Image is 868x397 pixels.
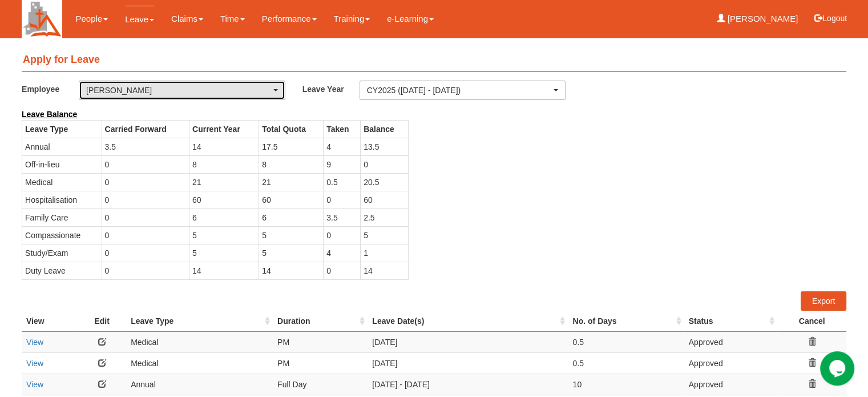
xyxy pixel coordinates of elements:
td: Annual [126,374,273,395]
td: 0 [102,262,189,279]
td: 8 [259,155,324,173]
td: PM [273,331,368,352]
th: Carried Forward [102,120,189,138]
td: Approved [684,374,778,395]
th: Current Year [189,120,259,138]
button: CY2025 ([DATE] - [DATE]) [360,81,566,100]
td: 21 [259,173,324,191]
div: CY2025 ([DATE] - [DATE]) [367,85,552,96]
td: 0 [324,226,361,244]
td: Annual [22,138,102,155]
td: [DATE] - [DATE] [368,374,568,395]
b: Leave Balance [22,110,77,119]
td: 60 [189,191,259,208]
th: Leave Type : activate to sort column ascending [126,311,273,332]
td: 5 [189,226,259,244]
th: Cancel [777,311,846,332]
td: 6 [189,208,259,226]
th: Leave Date(s) : activate to sort column ascending [368,311,568,332]
th: Taken [324,120,361,138]
td: 10 [568,374,684,395]
td: 5 [189,244,259,262]
button: [PERSON_NAME] [79,81,285,100]
td: Medical [126,331,273,352]
td: 2.5 [361,208,408,226]
a: People [75,6,108,32]
td: 0 [102,226,189,244]
th: Balance [361,120,408,138]
td: 0.5 [324,173,361,191]
a: View [26,359,43,368]
td: 0 [361,155,408,173]
td: 13.5 [361,138,408,155]
td: 0 [324,262,361,279]
td: 17.5 [259,138,324,155]
a: View [26,380,43,389]
a: Training [334,6,370,32]
button: Logout [806,5,855,32]
td: 3.5 [324,208,361,226]
th: No. of Days : activate to sort column ascending [568,311,684,332]
td: 0.5 [568,331,684,352]
td: Duty Leave [22,262,102,279]
td: 5 [259,244,324,262]
td: Approved [684,331,778,352]
th: Total Quota [259,120,324,138]
td: 0 [102,155,189,173]
label: Employee [22,81,79,97]
iframe: chat widget [820,351,857,386]
td: 60 [259,191,324,208]
td: Hospitalisation [22,191,102,208]
th: Duration : activate to sort column ascending [273,311,368,332]
td: 14 [189,138,259,155]
td: 14 [259,262,324,279]
th: Edit [78,311,126,332]
td: PM [273,352,368,374]
td: 4 [324,138,361,155]
td: 5 [361,226,408,244]
td: 8 [189,155,259,173]
td: 0 [102,173,189,191]
td: Study/Exam [22,244,102,262]
a: e-Learning [387,6,434,32]
td: 20.5 [361,173,408,191]
td: [DATE] [368,331,568,352]
td: Medical [22,173,102,191]
td: [DATE] [368,352,568,374]
a: Time [220,6,245,32]
a: [PERSON_NAME] [717,6,798,32]
td: 4 [324,244,361,262]
th: Leave Type [22,120,102,138]
h4: Apply for Leave [22,49,846,72]
td: 0 [324,191,361,208]
th: Status : activate to sort column ascending [684,311,778,332]
td: 0 [102,191,189,208]
td: 0 [102,208,189,226]
td: 1 [361,244,408,262]
a: Claims [171,6,203,32]
a: Performance [262,6,317,32]
td: 21 [189,173,259,191]
td: Compassionate [22,226,102,244]
td: Family Care [22,208,102,226]
a: View [26,338,43,347]
td: Approved [684,352,778,374]
td: 14 [361,262,408,279]
td: 9 [324,155,361,173]
td: Full Day [273,374,368,395]
label: Leave Year [302,81,360,97]
a: Export [801,291,846,311]
td: 0 [102,244,189,262]
td: 14 [189,262,259,279]
th: View [22,311,78,332]
td: 5 [259,226,324,244]
td: Off-in-lieu [22,155,102,173]
td: 6 [259,208,324,226]
div: [PERSON_NAME] [86,85,271,96]
td: 0.5 [568,352,684,374]
td: 60 [361,191,408,208]
td: Medical [126,352,273,374]
a: Leave [125,6,154,33]
td: 3.5 [102,138,189,155]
